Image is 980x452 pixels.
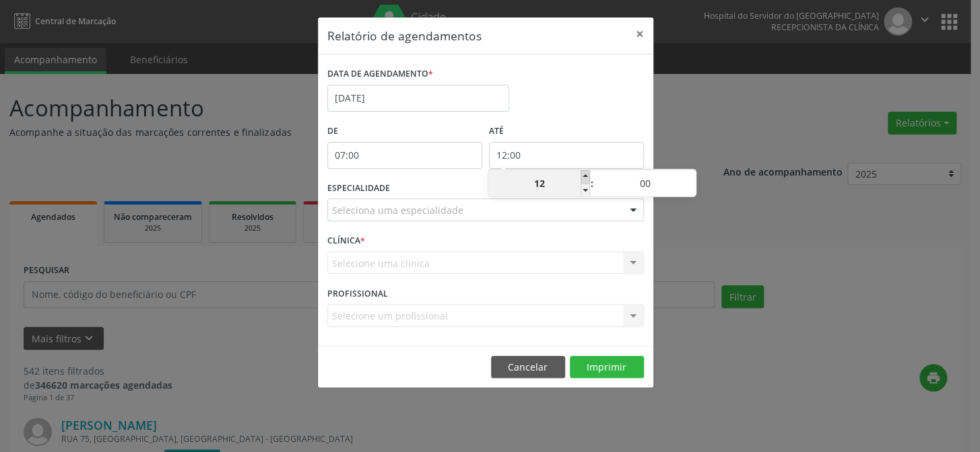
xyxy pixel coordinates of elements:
[489,142,644,169] input: Selecione o horário final
[327,85,509,112] input: Selecione uma data ou intervalo
[327,64,433,85] label: DATA DE AGENDAMENTO
[327,178,390,199] label: ESPECIALIDADE
[327,142,482,169] input: Selecione o horário inicial
[491,356,565,379] button: Cancelar
[327,283,388,304] label: PROFISSIONAL
[594,170,696,197] input: Minute
[489,121,644,142] label: ATÉ
[488,170,590,197] input: Hour
[327,27,482,44] h5: Relatório de agendamentos
[570,356,644,379] button: Imprimir
[590,170,594,197] span: :
[626,17,653,50] button: Close
[327,231,365,252] label: CLÍNICA
[327,121,482,142] label: De
[332,203,463,217] span: Seleciona uma especialidade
